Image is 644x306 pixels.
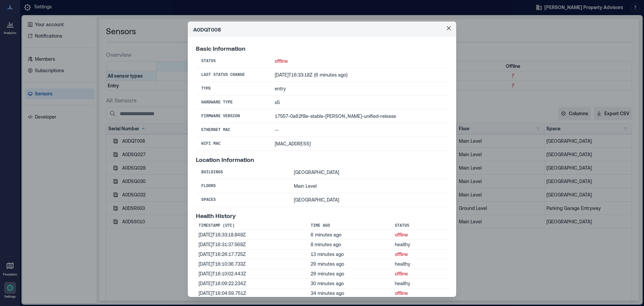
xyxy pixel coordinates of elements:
[196,54,269,68] th: Status
[196,96,269,110] th: Hardware Type
[288,179,448,193] td: Main Level
[443,23,454,34] button: Close
[308,269,392,279] td: 29 minutes ago
[308,259,392,269] td: 29 minutes ago
[269,96,448,110] td: s5
[392,269,448,279] td: offline
[269,82,448,96] td: entry
[288,193,448,207] td: [GEOGRAPHIC_DATA]
[196,45,448,52] p: Basic Information
[196,240,308,250] td: [DATE]T16:31:37.568Z
[392,230,448,240] td: offline
[196,123,269,137] th: Ethernet MAC
[392,289,448,298] td: offline
[196,166,288,179] th: Buildings
[392,279,448,289] td: healthy
[196,82,269,96] th: Type
[269,110,448,123] td: 17557-0a62f8e-stable-[PERSON_NAME]-unified-release
[392,240,448,250] td: healthy
[308,222,392,230] th: Time Ago
[269,54,448,68] td: offline
[269,137,448,151] td: [MAC_ADDRESS]
[269,68,448,82] td: [DATE]T16:33:18Z (6 minutes ago)
[392,259,448,269] td: healthy
[196,269,308,279] td: [DATE]T16:10:02.443Z
[196,289,308,298] td: [DATE]T16:04:59.751Z
[308,289,392,298] td: 34 minutes ago
[196,193,288,207] th: Spaces
[196,222,308,230] th: Timestamp (UTC)
[196,179,288,193] th: Floors
[392,250,448,259] td: offline
[196,212,448,219] p: Health History
[188,21,456,37] header: A0DQT008
[196,259,308,269] td: [DATE]T16:10:36.733Z
[308,240,392,250] td: 8 minutes ago
[308,279,392,289] td: 30 minutes ago
[269,123,448,137] td: --
[196,137,269,151] th: WiFi MAC
[288,166,448,179] td: [GEOGRAPHIC_DATA]
[196,68,269,82] th: Last Status Change
[196,230,308,240] td: [DATE]T16:33:18.848Z
[196,156,448,163] p: Location Information
[196,250,308,259] td: [DATE]T16:26:17.725Z
[196,110,269,123] th: Firmware Version
[196,279,308,289] td: [DATE]T16:09:22.234Z
[308,250,392,259] td: 13 minutes ago
[308,230,392,240] td: 6 minutes ago
[392,222,448,230] th: Status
